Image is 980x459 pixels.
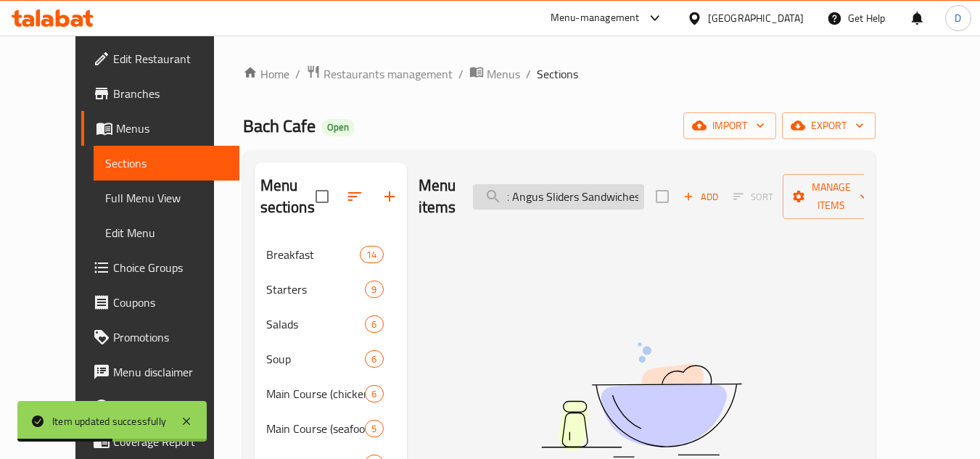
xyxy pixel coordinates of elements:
span: import [695,117,765,135]
span: Bach Cafe [243,109,316,142]
div: Item updated successfully [52,413,166,429]
span: Promotions [113,328,228,346]
input: search [473,184,644,210]
div: [GEOGRAPHIC_DATA] [708,10,804,26]
h2: Menu items [419,175,456,218]
span: 6 [366,352,382,366]
span: 14 [361,248,382,262]
div: Soup6 [255,342,407,376]
button: Manage items [783,174,880,219]
a: Promotions [81,320,239,355]
div: items [365,420,383,437]
span: 6 [366,387,382,401]
span: Breakfast [266,246,361,263]
span: Sort sections [337,179,372,214]
a: Upsell [81,389,239,424]
span: 6 [366,318,382,331]
span: Main Course (chicken) [266,385,366,402]
div: Open [321,119,355,136]
span: 9 [366,283,382,297]
span: Sections [537,65,578,83]
span: Sections [105,154,228,172]
a: Coverage Report [81,424,239,459]
span: Choice Groups [113,259,228,276]
a: Sections [94,146,239,181]
a: Restaurants management [306,65,453,83]
span: Soup [266,350,366,368]
span: Upsell [113,398,228,415]
div: items [365,281,383,298]
span: Branches [113,85,228,102]
div: Starters9 [255,272,407,307]
span: Add item [678,186,724,208]
span: Main Course (seafood) [266,420,366,437]
h2: Menu sections [260,175,316,218]
a: Home [243,65,289,83]
button: Add [678,186,724,208]
a: Edit Menu [94,215,239,250]
span: Select all sections [307,181,337,212]
div: items [365,350,383,368]
a: Choice Groups [81,250,239,285]
li: / [458,65,464,83]
div: Breakfast14 [255,237,407,272]
span: Coupons [113,294,228,311]
a: Full Menu View [94,181,239,215]
div: items [365,385,383,402]
button: export [782,112,876,139]
div: Main Course (seafood)5 [255,411,407,446]
span: Add [681,189,720,205]
div: Salads6 [255,307,407,342]
div: Main Course (chicken)6 [255,376,407,411]
a: Edit Restaurant [81,41,239,76]
span: Edit Menu [105,224,228,241]
span: Menus [487,65,520,83]
span: Starters [266,281,366,298]
span: Open [321,121,355,133]
li: / [526,65,531,83]
span: Menus [116,120,228,137]
div: items [360,246,383,263]
nav: breadcrumb [243,65,876,83]
a: Branches [81,76,239,111]
span: Edit Restaurant [113,50,228,67]
span: Menu disclaimer [113,363,228,381]
a: Menu disclaimer [81,355,239,389]
span: 5 [366,422,382,436]
a: Menus [469,65,520,83]
span: D [955,10,961,26]
span: Restaurants management [324,65,453,83]
a: Menus [81,111,239,146]
button: import [683,112,776,139]
span: Full Menu View [105,189,228,207]
span: Coverage Report [113,433,228,450]
span: export [794,117,864,135]
span: Manage items [794,178,868,215]
span: Salads [266,315,366,333]
li: / [295,65,300,83]
div: items [365,315,383,333]
span: Sort items [724,186,783,208]
div: Menu-management [551,9,640,27]
button: Add section [372,179,407,214]
a: Coupons [81,285,239,320]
